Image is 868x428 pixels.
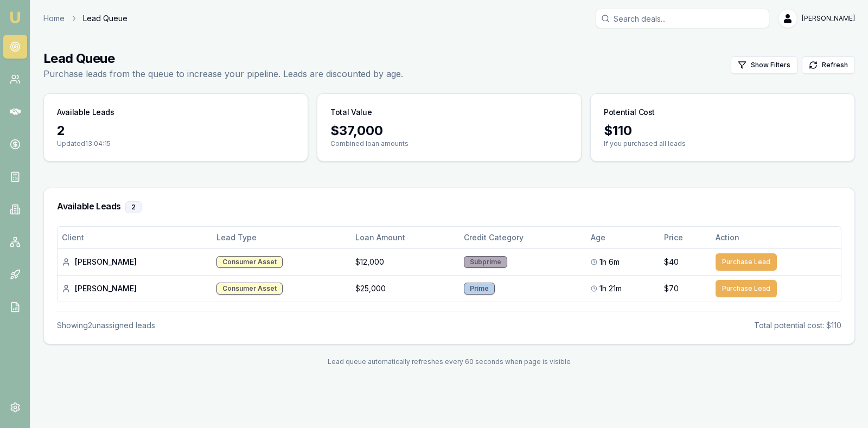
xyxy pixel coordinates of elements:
td: $25,000 [351,275,459,302]
p: Combined loan amounts [330,139,568,148]
p: Updated 13:04:15 [57,139,295,148]
span: Lead Queue [83,13,127,24]
nav: breadcrumb [43,13,127,24]
div: Subprime [464,256,507,268]
h3: Total Value [330,107,372,118]
td: $12,000 [351,248,459,275]
th: Credit Category [459,227,586,248]
th: Loan Amount [351,227,459,248]
span: $40 [664,257,679,267]
button: Refresh [802,56,855,74]
div: 2 [125,201,142,213]
button: Purchase Lead [716,253,777,271]
div: Lead queue automatically refreshes every 60 seconds when page is visible [43,357,855,366]
span: 1h 21m [599,283,622,294]
a: Home [43,13,65,24]
h3: Available Leads [57,107,114,118]
div: 2 [57,122,295,139]
input: Search deals [596,9,769,28]
div: Prime [464,283,495,295]
th: Price [660,227,711,248]
span: 1h 6m [599,257,620,267]
span: [PERSON_NAME] [802,14,855,23]
p: Purchase leads from the queue to increase your pipeline. Leads are discounted by age. [43,67,403,80]
span: $70 [664,283,679,294]
div: [PERSON_NAME] [62,283,208,294]
th: Age [586,227,660,248]
h3: Available Leads [57,201,841,213]
h3: Potential Cost [604,107,655,118]
div: $ 110 [604,122,841,139]
div: $ 37,000 [330,122,568,139]
div: Total potential cost: $110 [754,320,841,331]
button: Show Filters [731,56,797,74]
h1: Lead Queue [43,50,403,67]
div: Showing 2 unassigned lead s [57,320,155,331]
button: Purchase Lead [716,280,777,297]
div: Consumer Asset [216,283,283,295]
img: emu-icon-u.png [9,11,22,24]
p: If you purchased all leads [604,139,841,148]
div: [PERSON_NAME] [62,257,208,267]
th: Action [711,227,841,248]
div: Consumer Asset [216,256,283,268]
th: Client [58,227,212,248]
th: Lead Type [212,227,351,248]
